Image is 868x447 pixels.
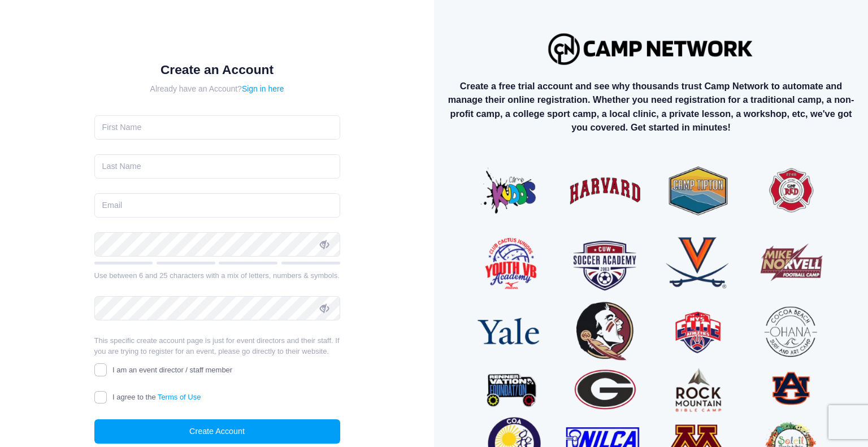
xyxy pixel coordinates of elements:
[94,335,340,357] p: This specific create account page is just for event directors and their staff. If you are trying ...
[94,363,107,376] input: I am an event director / staff member
[94,83,340,95] div: Already have an Account?
[112,366,232,374] span: I am an event director / staff member
[158,393,201,401] a: Terms of Use
[94,115,340,140] input: First Name
[94,270,340,281] div: Use between 6 and 25 characters with a mix of letters, numbers & symbols.
[94,193,340,218] input: Email
[443,79,859,134] p: Create a free trial account and see why thousands trust Camp Network to automate and manage their...
[543,28,759,70] img: Logo
[242,84,284,93] a: Sign in here
[94,419,340,444] button: Create Account
[112,393,201,401] span: I agree to the
[94,154,340,179] input: Last Name
[94,62,340,77] h1: Create an Account
[94,391,107,404] input: I agree to theTerms of Use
